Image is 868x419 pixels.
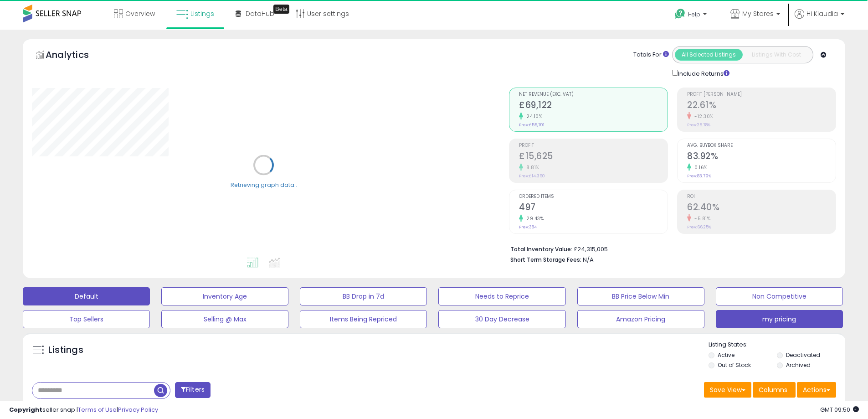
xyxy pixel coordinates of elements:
a: Privacy Policy [118,405,158,414]
span: Ordered Items [519,194,668,199]
div: seller snap | | [9,406,158,414]
small: 0.16% [691,164,708,171]
button: All Selected Listings [675,49,743,61]
span: Hi Klaudia [806,9,838,18]
h5: Analytics [46,48,107,63]
button: BB Drop in 7d [300,287,427,305]
small: 29.43% [523,215,544,222]
span: Listings [190,9,214,18]
button: Amazon Pricing [577,310,704,328]
label: Active [718,351,734,359]
span: DataHub [246,9,274,18]
strong: Copyright [9,405,42,414]
span: Profit [519,143,668,148]
i: Get Help [674,8,686,20]
button: Needs to Reprice [438,287,565,305]
button: Save View [704,382,751,398]
div: Tooltip anchor [273,5,289,14]
h2: 62.40% [687,202,836,214]
h2: £69,122 [519,100,668,112]
label: Deactivated [786,351,820,359]
button: Inventory Age [161,287,288,305]
small: Prev: £55,701 [519,122,544,128]
button: Default [23,287,150,305]
small: -5.81% [691,215,710,222]
button: 30 Day Decrease [438,310,565,328]
span: ROI [687,194,836,199]
h2: 83.92% [687,151,836,163]
div: Retrieving graph data.. [231,181,297,189]
span: Overview [125,9,155,18]
a: Terms of Use [78,405,117,414]
h2: £15,625 [519,151,668,163]
small: 8.81% [523,164,539,171]
small: Prev: 66.25% [687,224,711,230]
button: Selling @ Max [161,310,288,328]
b: Total Inventory Value: [510,245,572,253]
div: Include Returns [665,68,740,78]
div: Totals For [633,51,669,59]
span: Columns [759,385,787,394]
button: BB Price Below Min [577,287,704,305]
label: Out of Stock [718,361,751,369]
h2: 22.61% [687,100,836,112]
button: Items Being Repriced [300,310,427,328]
button: my pricing [716,310,843,328]
b: Short Term Storage Fees: [510,256,581,264]
li: £24,315,005 [510,243,829,254]
span: Help [688,10,700,18]
button: Actions [797,382,836,398]
span: My Stores [742,9,774,18]
small: Prev: 25.78% [687,122,710,128]
small: Prev: £14,360 [519,173,545,179]
button: Listings With Cost [742,49,810,61]
h2: 497 [519,202,668,214]
button: Top Sellers [23,310,150,328]
h5: Listings [48,344,83,357]
button: Non Competitive [716,287,843,305]
label: Archived [786,361,811,369]
small: Prev: 83.79% [687,173,711,179]
small: Prev: 384 [519,224,537,230]
button: Filters [175,382,211,398]
p: Listing States: [709,341,845,349]
span: Profit [PERSON_NAME] [687,92,836,97]
small: 24.10% [523,113,542,120]
span: 2025-09-16 09:50 GMT [820,405,859,414]
a: Hi Klaudia [795,9,844,30]
span: Net Revenue (Exc. VAT) [519,92,668,97]
button: Columns [753,382,796,398]
span: Avg. Buybox Share [687,143,836,148]
span: N/A [583,255,594,264]
a: Help [668,1,716,30]
small: -12.30% [691,113,714,120]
